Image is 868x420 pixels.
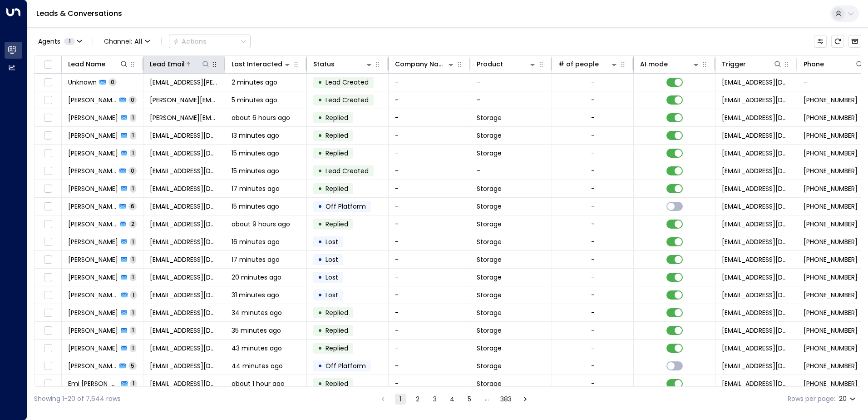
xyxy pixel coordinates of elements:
[520,394,531,405] button: Go to next page
[42,130,54,141] span: Toggle select row
[232,273,281,282] span: 20 minutes ago
[591,113,595,122] div: -
[232,113,290,122] span: about 6 hours ago
[722,202,790,211] span: leads@space-station.co.uk
[804,361,858,370] span: +447701038485
[232,78,277,87] span: 2 minutes ago
[477,237,502,246] span: Storage
[325,166,369,175] span: Lead Created
[232,237,280,246] span: 16 minutes ago
[804,131,858,140] span: +447347862929
[42,219,54,230] span: Toggle select row
[42,148,54,159] span: Toggle select row
[591,290,595,300] div: -
[173,37,207,45] div: Actions
[389,375,470,392] td: -
[325,220,348,229] span: Replied
[318,323,322,338] div: •
[42,343,54,354] span: Toggle select row
[130,238,136,245] span: 1
[68,255,118,264] span: Alea Hull
[804,344,858,353] span: +447535226060
[232,220,290,229] span: about 9 hours ago
[325,290,338,300] span: Lost
[232,326,281,335] span: 35 minutes ago
[722,149,790,158] span: leads@space-station.co.uk
[68,220,117,229] span: Gigi Zhang
[68,361,117,370] span: Callum Forster
[68,59,128,70] div: Lead Name
[38,38,60,45] span: Agents
[318,270,322,285] div: •
[232,184,280,193] span: 17 minutes ago
[477,361,502,370] span: Storage
[722,273,790,282] span: leads@space-station.co.uk
[130,149,136,157] span: 1
[318,163,322,179] div: •
[591,166,595,175] div: -
[389,251,470,268] td: -
[470,162,552,180] td: -
[232,59,282,70] div: Last Interacted
[804,95,858,105] span: +447456062774
[318,252,322,267] div: •
[325,113,348,122] span: Replied
[68,344,118,353] span: Nicholas Stephenson
[318,234,322,250] div: •
[591,255,595,264] div: -
[722,113,790,122] span: leads@space-station.co.uk
[318,305,322,320] div: •
[477,184,502,193] span: Storage
[232,290,279,300] span: 31 minutes ago
[150,59,210,70] div: Lead Email
[150,255,218,264] span: rirewekyba@gmail.com
[128,362,137,370] span: 5
[395,59,455,70] div: Company Name
[42,77,54,88] span: Toggle select row
[150,361,218,370] span: callumjforster@outlook.com
[395,394,406,405] button: page 1
[477,290,502,300] span: Storage
[318,181,322,196] div: •
[591,326,595,335] div: -
[150,95,218,105] span: katiya.messaoudi@hotmail.co.uk
[318,199,322,214] div: •
[42,272,54,283] span: Toggle select row
[68,379,118,388] span: Emi Oconnor
[412,394,423,405] button: Go to page 2
[325,273,338,282] span: Lost
[722,290,790,300] span: leads@space-station.co.uk
[129,220,137,228] span: 2
[389,233,470,250] td: -
[325,184,348,193] span: Replied
[42,360,54,372] span: Toggle select row
[42,307,54,319] span: Toggle select row
[68,149,118,158] span: Abraham Cook
[318,358,322,374] div: •
[591,131,595,140] div: -
[318,75,322,90] div: •
[134,38,143,45] span: All
[804,149,858,158] span: +447694296118
[389,322,470,339] td: -
[804,326,858,335] span: +447584815060
[68,184,118,193] span: Katrina Cattell
[325,344,348,353] span: Replied
[128,96,137,104] span: 0
[477,149,502,158] span: Storage
[42,378,54,390] span: Toggle select row
[36,8,122,19] a: Leads & Conversations
[804,59,864,70] div: Phone
[804,202,858,211] span: +447467197252
[150,166,218,175] span: dcattell1946@gmail.com
[395,59,446,70] div: Company Name
[232,255,280,264] span: 17 minutes ago
[68,95,117,105] span: Katiya Messaoudi
[389,340,470,357] td: -
[68,273,118,282] span: Devin Nguyen
[130,131,136,139] span: 1
[150,149,218,158] span: mikiditi@gmail.com
[318,287,322,303] div: •
[150,113,218,122] span: katiya.messaoudi@hotmail.co.uk
[128,167,137,175] span: 0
